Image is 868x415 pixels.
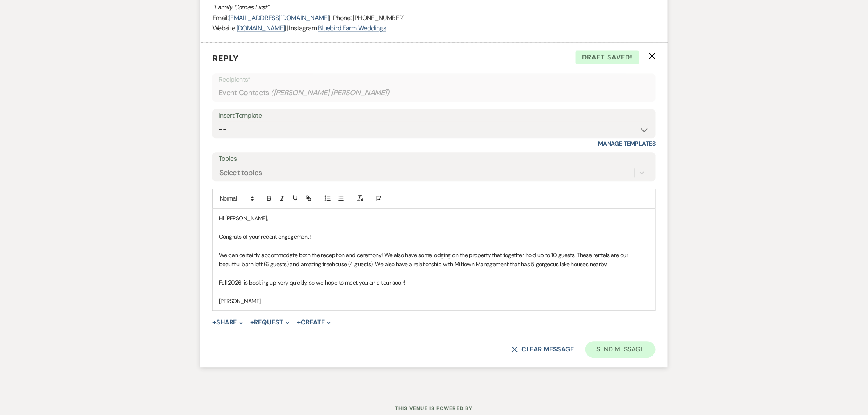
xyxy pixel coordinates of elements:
[219,85,649,101] div: Event Contacts
[219,153,649,165] label: Topics
[212,319,216,326] span: +
[212,23,656,34] p: Website: || Instagram:
[212,53,239,64] span: Reply
[576,50,639,64] span: Draft saved!
[219,251,649,269] p: We can certainly accommodate both the reception and ceremony! We also have some lodging on the pr...
[251,319,254,326] span: +
[219,214,649,223] p: Hi [PERSON_NAME],
[219,110,649,122] div: Insert Template
[297,319,331,326] button: Create
[228,14,329,22] a: [EMAIL_ADDRESS][DOMAIN_NAME]
[212,13,656,23] p: Email: || Phone: [PHONE_NUMBER]
[212,3,269,11] em: "Family Comes First"
[318,24,386,32] a: Bluebird Farm Weddings
[219,232,649,241] p: Congrats of your recent engagement!
[251,319,290,326] button: Request
[585,341,656,358] button: Send Message
[219,167,262,178] div: Select topics
[219,74,649,85] p: Recipients*
[212,319,243,326] button: Share
[297,319,301,326] span: +
[219,296,649,306] p: [PERSON_NAME]
[512,346,574,353] button: Clear message
[219,278,649,287] p: Fall 2026, is booking up very quickly, so we hope to meet you on a tour soon!
[271,87,390,98] span: ( [PERSON_NAME] [PERSON_NAME] )
[598,140,656,147] a: Manage Templates
[236,24,285,32] a: [DOMAIN_NAME]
